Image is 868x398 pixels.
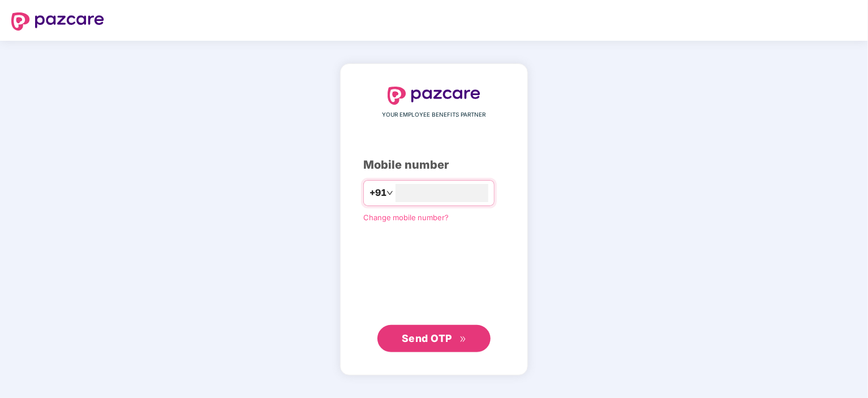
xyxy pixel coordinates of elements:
[459,336,467,343] span: double-right
[386,190,393,196] span: down
[363,156,505,174] div: Mobile number
[377,325,491,352] button: Send OTPdouble-right
[363,213,449,222] a: Change mobile number?
[388,87,480,105] img: logo
[383,110,486,119] span: YOUR EMPLOYEE BENEFITS PARTNER
[11,12,104,31] img: logo
[402,332,452,344] span: Send OTP
[369,186,386,200] span: +91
